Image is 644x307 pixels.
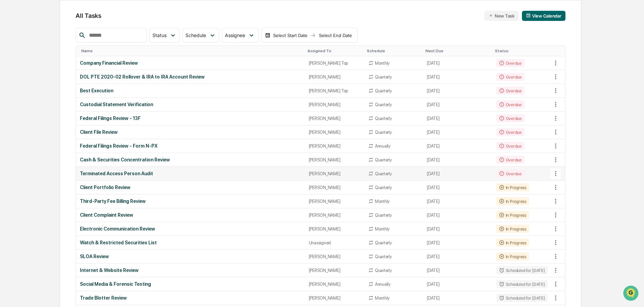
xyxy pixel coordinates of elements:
div: Annually [375,282,390,287]
td: [DATE] [423,236,492,250]
td: [DATE] [423,208,492,222]
div: [PERSON_NAME] [309,74,360,80]
div: We're available if you need us! [23,58,85,64]
div: Overdue [496,73,524,81]
div: Overdue [496,170,524,178]
div: SLOA Review [80,254,300,259]
td: [DATE] [423,125,492,139]
div: Overdue [496,142,524,150]
td: [DATE] [423,98,492,112]
div: [PERSON_NAME] [309,116,360,121]
div: [PERSON_NAME] [309,213,360,218]
div: Monthly [375,199,389,204]
div: Quarterly [375,171,392,176]
div: Terminated Access Person Audit [80,171,300,176]
div: Overdue [496,87,524,95]
span: Schedule [185,32,206,38]
span: All Tasks [76,12,101,19]
input: Clear [18,31,111,38]
td: [DATE] [423,153,492,167]
div: Scheduled for [DATE] [496,266,548,274]
div: Watch & Restricted Securities List [80,240,300,245]
div: 🗄️ [49,86,54,91]
td: [DATE] [423,194,492,208]
div: 🖐️ [7,86,12,91]
div: Toggle SortBy [552,49,565,53]
div: [PERSON_NAME] Top [309,88,360,93]
a: 🔎Data Lookup [4,95,45,107]
div: Social Media & Forensic Testing [80,281,300,287]
td: [DATE] [423,277,492,291]
div: Monthly [375,296,389,301]
div: Overdue [496,114,524,122]
div: Quarterly [375,157,392,162]
img: arrow right [310,33,316,38]
a: 🗄️Attestations [46,82,86,94]
td: [DATE] [423,250,492,264]
div: Overdue [496,100,524,109]
div: Monthly [375,61,389,66]
div: Quarterly [375,268,392,273]
div: [PERSON_NAME] [309,102,360,107]
div: Company Financial Review [80,60,300,66]
td: [DATE] [423,112,492,125]
span: Preclearance [13,85,43,92]
span: Pylon [67,114,82,119]
div: In Progress [496,197,529,205]
img: calendar [526,13,531,18]
div: Scheduled for [DATE] [496,294,548,302]
td: [DATE] [423,139,492,153]
div: Third-Party Fee Billing Review [80,198,300,204]
div: [PERSON_NAME] [309,144,360,149]
td: [DATE] [423,167,492,181]
div: Quarterly [375,116,392,121]
a: Powered byPylon [48,114,82,119]
div: Quarterly [375,88,392,93]
iframe: Open customer support [622,285,641,303]
div: Cash & Securities Concentration Review [80,157,300,162]
div: In Progress [496,211,529,219]
span: Data Lookup [13,98,42,104]
div: Unassigned [309,240,360,245]
div: Scheduled for [DATE] [496,280,548,288]
div: [PERSON_NAME] [309,185,360,190]
div: Quarterly [375,185,392,190]
div: Monthly [375,226,389,232]
td: [DATE] [423,264,492,277]
div: Electronic Communication Review [80,226,300,232]
div: Start new chat [23,52,111,58]
button: Start new chat [115,54,123,62]
div: [PERSON_NAME] [309,157,360,162]
div: Select Start Date [272,33,309,38]
div: Quarterly [375,74,392,80]
td: [DATE] [423,70,492,84]
p: How can we help? [7,14,123,25]
div: [PERSON_NAME] [309,282,360,287]
div: [PERSON_NAME] [309,254,360,259]
td: [DATE] [423,84,492,98]
div: Trade Blotter Review [80,295,300,301]
div: [PERSON_NAME] [309,268,360,273]
div: [PERSON_NAME] [309,226,360,232]
div: Toggle SortBy [81,49,302,53]
div: Custodial Statement Verification [80,102,300,107]
div: In Progress [496,239,529,247]
div: Toggle SortBy [367,49,420,53]
img: calendar [265,33,270,38]
span: Status [152,32,167,38]
div: 🔎 [7,98,12,104]
div: DOL PTE 2020-02 Rollover & IRA to IRA Account Review [80,74,300,80]
button: New Task [485,11,519,21]
div: Quarterly [375,130,392,135]
button: View Calendar [522,11,565,21]
div: Overdue [496,156,524,164]
div: Client File Review [80,129,300,135]
div: Federal Filings Review - 13F [80,116,300,121]
img: 1746055101610-c473b297-6a78-478c-a979-82029cc54cd1 [7,52,19,64]
div: Federal Filings Review - Form N-PX [80,143,300,149]
div: Overdue [496,128,524,136]
div: In Progress [496,183,529,191]
div: [PERSON_NAME] Top [309,61,360,66]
